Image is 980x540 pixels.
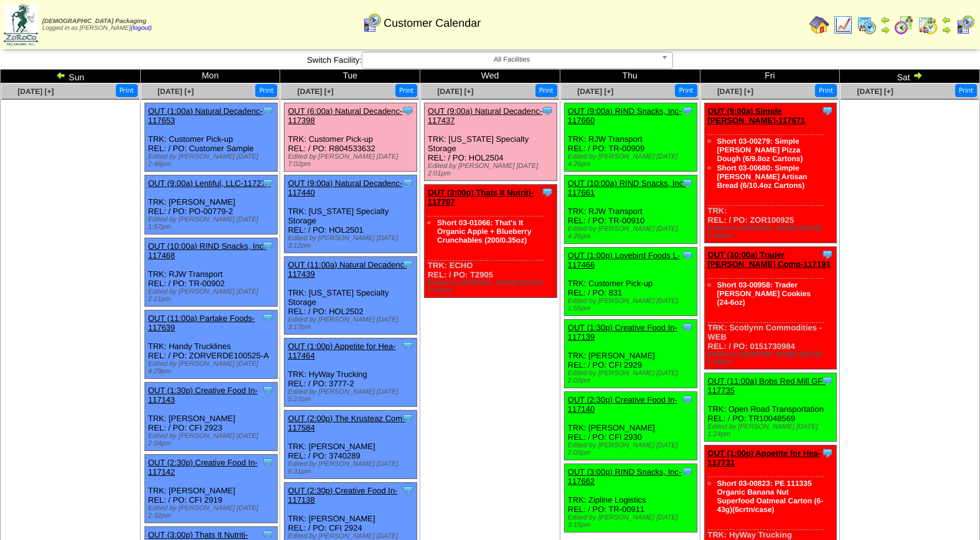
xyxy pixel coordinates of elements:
[535,84,557,97] button: Print
[568,251,680,269] a: OUT (1:00p) Lovebird Foods L-117466
[288,388,417,403] div: Edited by [PERSON_NAME] [DATE] 5:27pm
[577,87,613,96] a: [DATE] [+]
[564,392,697,460] div: TRK: [PERSON_NAME] REL: / PO: CFI 2930
[821,248,834,261] img: Tooltip
[708,423,837,438] div: Edited by [PERSON_NAME] [DATE] 1:24pm
[564,248,697,316] div: TRK: Customer Pick-up REL: / PO: 831
[568,323,677,342] a: OUT (1:30p) Creative Food In-117139
[821,447,834,459] img: Tooltip
[717,137,803,163] a: Short 03-00279: Simple [PERSON_NAME] Pizza Dough (6/9.8oz Cartons)
[840,70,980,83] td: Sat
[437,87,473,96] span: [DATE] [+]
[288,153,417,168] div: Edited by [PERSON_NAME] [DATE] 7:02pm
[261,177,274,189] img: Tooltip
[288,460,417,475] div: Edited by [PERSON_NAME] [DATE] 6:31pm
[288,235,417,249] div: Edited by [PERSON_NAME] [DATE] 3:12pm
[681,321,694,333] img: Tooltip
[285,175,417,253] div: TRK: [US_STATE] Specialty Storage REL: / PO: HOL2501
[815,84,837,97] button: Print
[144,175,277,235] div: TRK: [PERSON_NAME] REL: / PO: PO-00779-2
[681,249,694,261] img: Tooltip
[568,153,697,168] div: Edited by [PERSON_NAME] [DATE] 4:26pm
[261,105,274,117] img: Tooltip
[384,17,481,30] span: Customer Calendar
[288,342,395,360] a: OUT (1:00p) Appetite for Hea-117464
[402,105,414,117] img: Tooltip
[402,258,414,271] img: Tooltip
[568,106,682,125] a: OUT (9:00a) RIND Snacks, Inc-117660
[285,103,417,172] div: TRK: Customer Pick-up REL: / PO: R804533632
[261,240,274,252] img: Tooltip
[285,411,417,479] div: TRK: [PERSON_NAME] REL: / PO: 3740289
[425,185,557,298] div: TRK: ECHO REL: / PO: T2905
[568,442,697,457] div: Edited by [PERSON_NAME] [DATE] 2:03pm
[367,52,656,67] span: All Facilities
[955,84,977,97] button: Print
[280,70,420,83] td: Tue
[402,177,414,189] img: Tooltip
[681,105,694,117] img: Tooltip
[148,458,258,477] a: OUT (2:30p) Creative Food In-117142
[42,18,146,25] span: [DEMOGRAPHIC_DATA] Packaging
[704,103,837,243] div: TRK: REL: / PO: ZOR100925
[362,13,382,33] img: calendarcustomer.gif
[1,70,141,83] td: Sun
[857,15,877,35] img: calendarprod.gif
[298,87,334,96] a: [DATE] [+]
[708,376,826,395] a: OUT (11:00a) Bobs Red Mill GF-117735
[857,87,893,96] a: [DATE] [+]
[255,84,277,97] button: Print
[681,393,694,406] img: Tooltip
[560,70,700,83] td: Thu
[116,84,138,97] button: Print
[708,449,821,467] a: OUT (1:00p) Appetite for Hea-117731
[941,25,951,35] img: arrowright.gif
[428,279,557,294] div: Edited by [PERSON_NAME] [DATE] 5:01pm
[402,484,414,496] img: Tooltip
[4,4,38,45] img: zoroco-logo-small.webp
[564,464,697,533] div: TRK: Zipline Logistics REL: / PO: TR-00911
[918,15,938,35] img: calendarinout.gif
[568,179,686,197] a: OUT (10:00a) RIND Snacks, Inc-117661
[148,106,263,125] a: OUT (1:00a) Natural Decadenc-117653
[144,238,277,307] div: TRK: RJW Transport REL: / PO: TR-00902
[568,514,697,529] div: Edited by [PERSON_NAME] [DATE] 3:15pm
[148,360,277,375] div: Edited by [PERSON_NAME] [DATE] 4:29pm
[285,257,417,335] div: TRK: [US_STATE] Specialty Storage REL: / PO: HOL2502
[402,412,414,424] img: Tooltip
[261,456,274,468] img: Tooltip
[880,25,890,35] img: arrowright.gif
[140,70,280,83] td: Mon
[17,87,54,96] a: [DATE] [+]
[568,297,697,312] div: Edited by [PERSON_NAME] [DATE] 1:55pm
[564,103,697,172] div: TRK: RJW Transport REL: / PO: TR-00909
[681,177,694,189] img: Tooltip
[288,414,405,432] a: OUT (2:00p) The Krusteaz Com-117584
[428,188,534,207] a: OUT (3:00p) Thats It Nutriti-117707
[700,70,840,83] td: Fri
[261,312,274,324] img: Tooltip
[402,340,414,352] img: Tooltip
[880,15,890,25] img: arrowleft.gif
[568,225,697,240] div: Edited by [PERSON_NAME] [DATE] 4:26pm
[568,370,697,384] div: Edited by [PERSON_NAME] [DATE] 2:03pm
[395,84,417,97] button: Print
[148,216,277,231] div: Edited by [PERSON_NAME] [DATE] 1:57pm
[564,175,697,244] div: TRK: RJW Transport REL: / PO: TR-00910
[288,486,397,505] a: OUT (2:30p) Creative Food In-117138
[708,106,806,125] a: OUT (9:00a) Simple [PERSON_NAME]-117671
[148,288,277,303] div: Edited by [PERSON_NAME] [DATE] 2:21pm
[148,179,270,188] a: OUT (9:00a) Lentiful, LLC-117276
[717,479,824,514] a: Short 03-00823: PE 111335 Organic Banana Nut Superfood Oatmeal Carton (6-43g)(6crtn/case)
[420,70,560,83] td: Wed
[681,465,694,478] img: Tooltip
[144,455,277,523] div: TRK: [PERSON_NAME] REL: / PO: CFI 2919
[144,383,277,451] div: TRK: [PERSON_NAME] REL: / PO: CFI 2923
[564,320,697,388] div: TRK: [PERSON_NAME] REL: / PO: CFI 2929
[437,218,531,244] a: Short 03-01066: That's It Organic Apple + Blueberry Crunchables (200/0.35oz)
[261,384,274,396] img: Tooltip
[941,15,951,25] img: arrowleft.gif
